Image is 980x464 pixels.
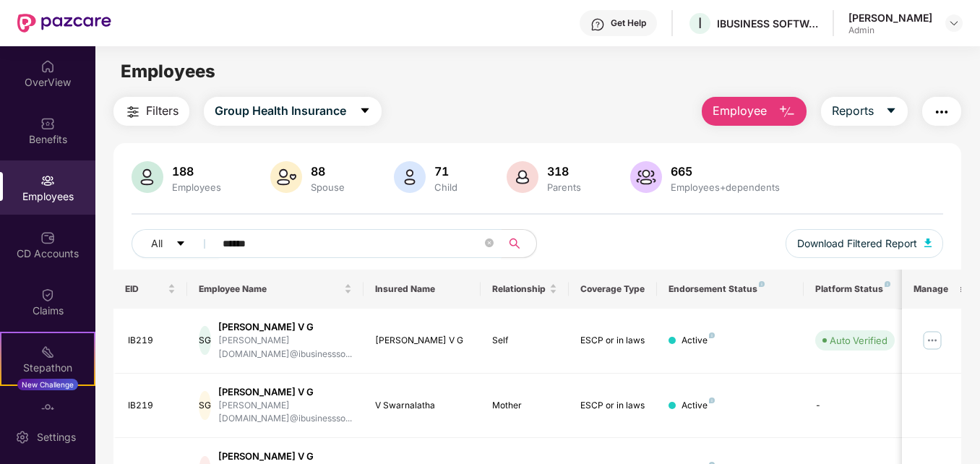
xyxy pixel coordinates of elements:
img: svg+xml;base64,PHN2ZyB4bWxucz0iaHR0cDovL3d3dy53My5vcmcvMjAwMC9zdmciIHhtbG5zOnhsaW5rPSJodHRwOi8vd3... [507,161,538,193]
div: 188 [169,164,224,179]
div: IB219 [128,334,176,348]
div: Settings [33,430,80,444]
div: Stepathon [1,361,94,375]
th: Coverage Type [569,270,657,309]
img: svg+xml;base64,PHN2ZyB4bWxucz0iaHR0cDovL3d3dy53My5vcmcvMjAwMC9zdmciIHdpZHRoPSI4IiBoZWlnaHQ9IjgiIH... [709,398,715,403]
span: Group Health Insurance [215,102,346,120]
div: [PERSON_NAME] [848,11,932,25]
div: [PERSON_NAME] V G [218,320,352,334]
div: SG [199,326,211,355]
div: Employees [169,181,224,193]
img: svg+xml;base64,PHN2ZyB4bWxucz0iaHR0cDovL3d3dy53My5vcmcvMjAwMC9zdmciIHhtbG5zOnhsaW5rPSJodHRwOi8vd3... [394,161,426,193]
th: EID [113,270,187,309]
img: svg+xml;base64,PHN2ZyBpZD0iRHJvcGRvd24tMzJ4MzIiIHhtbG5zPSJodHRwOi8vd3d3LnczLm9yZy8yMDAwL3N2ZyIgd2... [948,17,960,29]
div: [PERSON_NAME][DOMAIN_NAME]@ibusinessso... [218,334,352,361]
div: IB219 [128,399,176,413]
button: Filters [113,97,189,126]
div: Platform Status [815,283,895,295]
button: Reportscaret-down [821,97,908,126]
div: Endorsement Status [669,283,792,295]
span: Employee [713,102,767,120]
div: 665 [668,164,783,179]
button: Employee [702,97,807,126]
div: 318 [544,164,584,179]
span: caret-down [885,105,897,118]
div: Active [682,399,715,413]
div: 71 [431,164,460,179]
span: caret-down [359,105,371,118]
span: Reports [832,102,874,120]
button: search [501,229,537,258]
span: close-circle [485,239,494,247]
div: SG [199,391,211,420]
img: svg+xml;base64,PHN2ZyBpZD0iRW5kb3JzZW1lbnRzIiB4bWxucz0iaHR0cDovL3d3dy53My5vcmcvMjAwMC9zdmciIHdpZH... [40,402,55,416]
span: Employees [121,61,215,82]
img: New Pazcare Logo [17,14,111,33]
span: Download Filtered Report [797,236,917,252]
img: svg+xml;base64,PHN2ZyB4bWxucz0iaHR0cDovL3d3dy53My5vcmcvMjAwMC9zdmciIHhtbG5zOnhsaW5rPSJodHRwOi8vd3... [924,239,932,247]
span: caret-down [176,239,186,250]
td: - [804,374,906,439]
div: Child [431,181,460,193]
div: ESCP or in laws [580,334,645,348]
div: [PERSON_NAME][DOMAIN_NAME]@ibusinessso... [218,399,352,426]
div: Parents [544,181,584,193]
span: All [151,236,163,252]
span: search [501,238,529,249]
img: svg+xml;base64,PHN2ZyBpZD0iQmVuZWZpdHMiIHhtbG5zPSJodHRwOi8vd3d3LnczLm9yZy8yMDAwL3N2ZyIgd2lkdGg9Ij... [40,116,55,131]
img: svg+xml;base64,PHN2ZyB4bWxucz0iaHR0cDovL3d3dy53My5vcmcvMjAwMC9zdmciIHdpZHRoPSIyMSIgaGVpZ2h0PSIyMC... [40,345,55,359]
div: New Challenge [17,379,78,390]
th: Relationship [481,270,569,309]
img: svg+xml;base64,PHN2ZyB4bWxucz0iaHR0cDovL3d3dy53My5vcmcvMjAwMC9zdmciIHhtbG5zOnhsaW5rPSJodHRwOi8vd3... [270,161,302,193]
img: svg+xml;base64,PHN2ZyB4bWxucz0iaHR0cDovL3d3dy53My5vcmcvMjAwMC9zdmciIHhtbG5zOnhsaW5rPSJodHRwOi8vd3... [778,103,796,121]
div: V Swarnalatha [375,399,470,413]
img: svg+xml;base64,PHN2ZyBpZD0iU2V0dGluZy0yMHgyMCIgeG1sbnM9Imh0dHA6Ly93d3cudzMub3JnLzIwMDAvc3ZnIiB3aW... [15,430,30,444]
div: Active [682,334,715,348]
button: Allcaret-down [132,229,220,258]
img: svg+xml;base64,PHN2ZyBpZD0iSGVscC0zMngzMiIgeG1sbnM9Imh0dHA6Ly93d3cudzMub3JnLzIwMDAvc3ZnIiB3aWR0aD... [590,17,605,32]
span: close-circle [485,237,494,251]
div: Admin [848,25,932,36]
img: svg+xml;base64,PHN2ZyB4bWxucz0iaHR0cDovL3d3dy53My5vcmcvMjAwMC9zdmciIHhtbG5zOnhsaW5rPSJodHRwOi8vd3... [132,161,163,193]
th: Employee Name [187,270,364,309]
img: svg+xml;base64,PHN2ZyBpZD0iSG9tZSIgeG1sbnM9Imh0dHA6Ly93d3cudzMub3JnLzIwMDAvc3ZnIiB3aWR0aD0iMjAiIG... [40,59,55,74]
div: ESCP or in laws [580,399,645,413]
span: I [698,14,702,32]
button: Download Filtered Report [786,229,943,258]
img: svg+xml;base64,PHN2ZyB4bWxucz0iaHR0cDovL3d3dy53My5vcmcvMjAwMC9zdmciIHdpZHRoPSI4IiBoZWlnaHQ9IjgiIH... [709,332,715,338]
img: svg+xml;base64,PHN2ZyB4bWxucz0iaHR0cDovL3d3dy53My5vcmcvMjAwMC9zdmciIHdpZHRoPSIyNCIgaGVpZ2h0PSIyNC... [124,103,142,121]
div: [PERSON_NAME] V G [218,385,352,399]
div: IBUSINESS SOFTWARE PRIVATE LIMITED [717,17,818,30]
img: svg+xml;base64,PHN2ZyB4bWxucz0iaHR0cDovL3d3dy53My5vcmcvMjAwMC9zdmciIHdpZHRoPSI4IiBoZWlnaHQ9IjgiIH... [759,281,765,287]
span: Relationship [492,283,546,295]
img: svg+xml;base64,PHN2ZyB4bWxucz0iaHR0cDovL3d3dy53My5vcmcvMjAwMC9zdmciIHhtbG5zOnhsaW5rPSJodHRwOi8vd3... [630,161,662,193]
div: Employees+dependents [668,181,783,193]
div: Mother [492,399,557,413]
button: Group Health Insurancecaret-down [204,97,382,126]
img: svg+xml;base64,PHN2ZyBpZD0iQ2xhaW0iIHhtbG5zPSJodHRwOi8vd3d3LnczLm9yZy8yMDAwL3N2ZyIgd2lkdGg9IjIwIi... [40,288,55,302]
img: svg+xml;base64,PHN2ZyB4bWxucz0iaHR0cDovL3d3dy53My5vcmcvMjAwMC9zdmciIHdpZHRoPSI4IiBoZWlnaHQ9IjgiIH... [885,281,890,287]
img: svg+xml;base64,PHN2ZyBpZD0iRW1wbG95ZWVzIiB4bWxucz0iaHR0cDovL3d3dy53My5vcmcvMjAwMC9zdmciIHdpZHRoPS... [40,173,55,188]
th: Manage [902,270,960,309]
div: 88 [308,164,348,179]
span: Filters [146,102,179,120]
img: svg+xml;base64,PHN2ZyBpZD0iQ0RfQWNjb3VudHMiIGRhdGEtbmFtZT0iQ0QgQWNjb3VudHMiIHhtbG5zPSJodHRwOi8vd3... [40,231,55,245]
span: EID [125,283,165,295]
div: [PERSON_NAME] V G [375,334,470,348]
span: Employee Name [199,283,341,295]
img: manageButton [921,329,944,352]
div: Auto Verified [830,333,887,348]
div: Self [492,334,557,348]
div: [PERSON_NAME] V G [218,450,352,463]
div: Spouse [308,181,348,193]
img: svg+xml;base64,PHN2ZyB4bWxucz0iaHR0cDovL3d3dy53My5vcmcvMjAwMC9zdmciIHdpZHRoPSIyNCIgaGVpZ2h0PSIyNC... [933,103,950,121]
th: Insured Name [364,270,481,309]
div: Get Help [611,17,646,29]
